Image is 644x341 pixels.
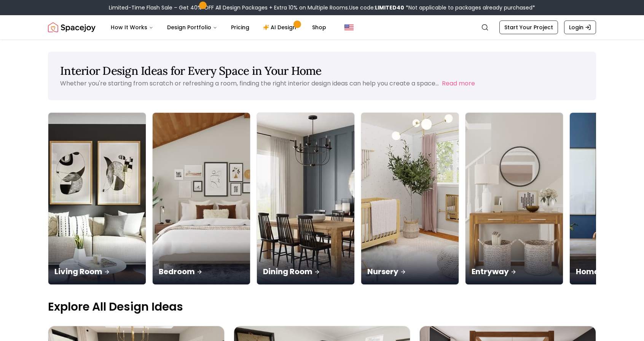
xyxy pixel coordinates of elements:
button: Read more [442,79,475,88]
img: Dining Room [257,113,354,284]
nav: Main [105,20,332,35]
span: Use code: [349,4,404,11]
a: BedroomBedroom [152,112,250,285]
p: Bedroom [159,266,244,277]
a: Pricing [225,20,255,35]
a: Living RoomLiving Room [48,112,146,285]
img: United States [344,23,354,32]
a: AI Design [257,20,304,35]
h1: Interior Design Ideas for Every Space in Your Home [60,64,584,77]
a: EntrywayEntryway [465,112,563,285]
a: Dining RoomDining Room [257,112,355,285]
button: How It Works [105,20,159,35]
p: Entryway [472,266,557,277]
p: Whether you're starting from scratch or refreshing a room, finding the right interior design idea... [60,79,439,88]
p: Living Room [54,266,140,277]
a: Shop [306,20,332,35]
button: Design Portfolio [161,20,223,35]
img: Nursery [361,113,459,284]
a: Start Your Project [499,21,558,34]
a: Login [564,21,596,34]
span: *Not applicable to packages already purchased* [404,4,535,11]
img: Bedroom [153,113,250,284]
a: NurseryNursery [361,112,459,285]
b: LIMITED40 [375,4,404,11]
a: Spacejoy [48,20,96,35]
nav: Global [48,15,596,39]
div: Limited-Time Flash Sale – Get 40% OFF All Design Packages + Extra 10% on Multiple Rooms. [109,4,535,11]
p: Nursery [367,266,453,277]
img: Living Room [48,113,146,284]
img: Entryway [465,113,563,284]
img: Spacejoy Logo [48,20,96,35]
p: Dining Room [263,266,348,277]
p: Explore All Design Ideas [48,300,596,314]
